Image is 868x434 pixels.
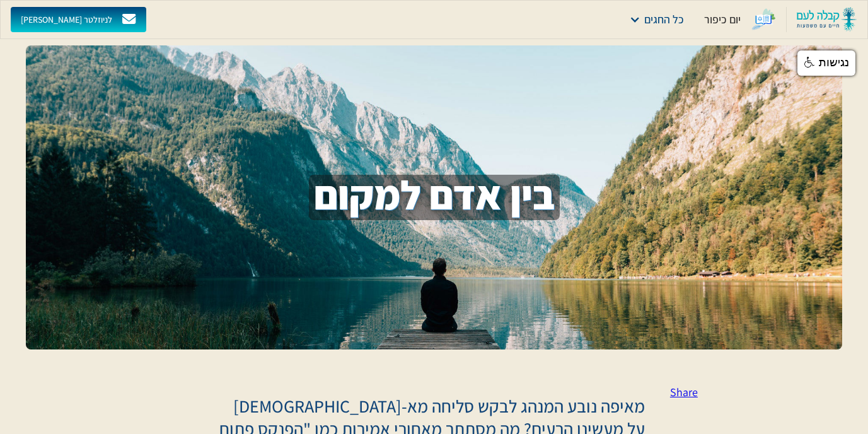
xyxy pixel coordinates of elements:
img: נגישות [804,57,816,68]
h1: בין אדם למקום [309,175,560,220]
div: יום כיפור [704,12,741,27]
a: יום כיפור [699,7,781,32]
div: כל החגים [644,11,684,28]
div: [PERSON_NAME] לניוזלטר [21,14,112,25]
a: [PERSON_NAME] לניוזלטר [11,7,146,32]
a: Share [670,385,698,399]
img: kabbalah-laam-logo-colored-transparent [797,7,857,32]
a: נגישות [797,50,855,76]
div: כל החגים [624,7,689,32]
span: נגישות [819,56,849,69]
